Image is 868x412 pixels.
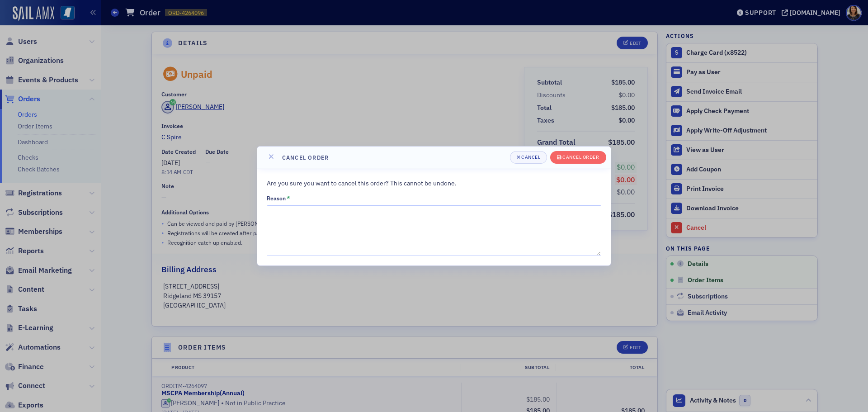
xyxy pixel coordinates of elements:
button: Cancel order [550,151,606,164]
div: Reason [267,195,286,202]
div: Cancel order [562,155,599,160]
p: Are you sure you want to cancel this order? This cannot be undone. [267,179,601,188]
button: Cancel [510,151,547,164]
abbr: This field is required [287,194,290,203]
h4: Cancel order [282,153,329,161]
div: Cancel [521,155,540,160]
